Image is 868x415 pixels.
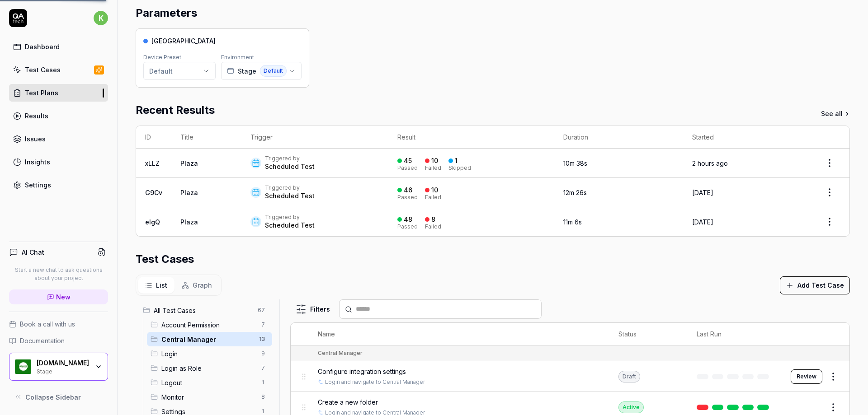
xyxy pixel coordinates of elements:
span: Logout [161,378,256,387]
div: Results [25,111,48,121]
a: Insights [9,153,108,171]
button: Collapse Sidebar [9,388,108,406]
div: Scheduled Test [265,191,315,201]
div: Failed [425,165,441,171]
div: Default [149,66,173,76]
p: Start a new chat to ask questions about your project [9,266,108,282]
th: Name [309,323,610,345]
tr: Configure integration settingsLogin and navigate to Central ManagerDraftReview [291,361,849,392]
div: 10 [431,157,438,165]
button: k [94,9,108,27]
div: Drag to reorderAccount Permission7 [147,317,272,332]
h2: Recent Results [136,102,215,118]
span: Monitor [161,392,256,402]
th: Result [388,126,555,149]
a: elgQ [145,218,160,226]
span: New [56,292,71,302]
div: Issues [25,134,46,144]
div: 48 [404,215,412,224]
span: Documentation [20,336,65,345]
span: All Test Cases [154,306,252,315]
div: Scheduled Test [265,221,315,230]
a: Book a call with us [9,319,108,329]
div: Active [618,401,644,413]
span: Create a new folder [318,397,378,407]
th: Trigger [241,126,388,149]
span: Login [161,349,256,359]
div: 46 [404,186,412,194]
h2: Parameters [136,5,197,21]
div: 10 [431,186,438,194]
button: Filters [290,300,335,318]
span: 7 [258,363,269,373]
span: Central Manager [161,335,254,344]
time: [DATE] [692,218,713,226]
div: Drag to reorderLogin as Role7 [147,361,272,375]
div: 1 [455,157,458,165]
span: Default [260,65,287,77]
div: Drag to reorderLogout1 [147,375,272,390]
div: 8 [431,215,435,224]
span: List [156,280,167,290]
a: Test Cases [9,61,108,79]
div: Drag to reorderMonitor8 [147,390,272,404]
span: Stage [238,66,256,76]
span: 7 [258,319,269,330]
div: Failed [425,195,441,200]
a: Settings [9,176,108,194]
span: 67 [254,305,269,316]
div: Pricer.com [37,359,89,367]
div: Insights [25,157,50,167]
a: Dashboard [9,38,108,56]
div: Draft [618,371,640,382]
div: Stage [37,367,89,374]
span: k [94,11,108,25]
button: Default [143,62,216,80]
div: Dashboard [25,42,60,51]
time: 12m 26s [563,189,587,196]
div: Passed [397,195,418,200]
div: Drag to reorderCentral Manager13 [147,332,272,346]
th: Last Run [688,323,782,345]
span: Book a call with us [20,319,75,329]
div: Drag to reorderLogin9 [147,346,272,361]
div: Triggered by [265,155,315,162]
th: Title [171,126,241,149]
span: 9 [258,348,269,359]
h4: AI Chat [22,247,44,257]
a: See all [821,109,850,118]
a: xLLZ [145,159,160,167]
span: Graph [193,280,212,290]
div: Central Manager [318,349,363,357]
span: 8 [258,392,269,402]
h2: Test Cases [136,251,194,267]
div: Test Cases [25,65,61,75]
button: StageDefault [221,62,302,80]
span: Account Permission [161,320,256,330]
button: List [138,277,175,294]
a: Issues [9,130,108,148]
a: Plaza [180,189,198,196]
label: Environment [221,54,254,61]
span: Login as Role [161,364,256,373]
div: Passed [397,165,418,171]
a: Login and navigate to Central Manager [325,378,425,386]
time: 10m 38s [563,159,587,167]
span: [GEOGRAPHIC_DATA] [151,36,216,46]
time: 11m 6s [563,218,582,226]
div: Triggered by [265,184,315,191]
div: Skipped [448,165,471,171]
a: Results [9,107,108,125]
span: Collapse Sidebar [25,392,81,402]
button: Review [791,369,822,384]
div: Passed [397,224,418,229]
a: Plaza [180,218,198,226]
button: Graph [175,277,219,294]
time: 2 hours ago [692,159,728,167]
th: Status [609,323,688,345]
a: G9Cv [145,189,162,196]
button: Pricer.com Logo[DOMAIN_NAME]Stage [9,353,108,381]
th: Duration [554,126,683,149]
a: Plaza [180,159,198,167]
